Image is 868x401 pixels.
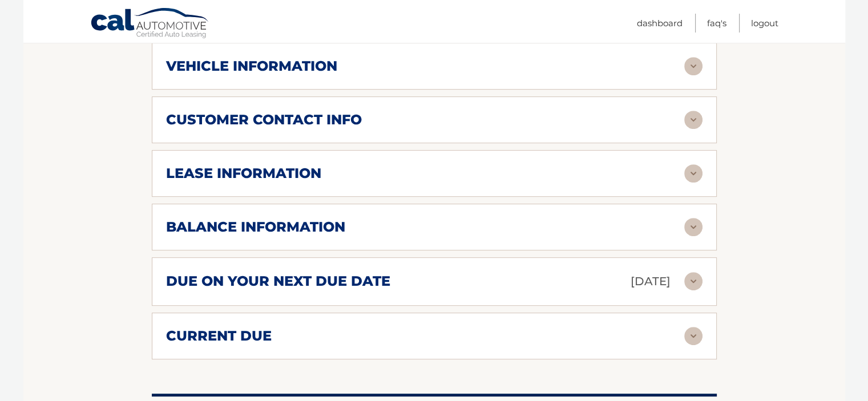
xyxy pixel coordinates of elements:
[166,111,362,128] h2: customer contact info
[631,272,671,291] p: [DATE]
[166,58,337,75] h2: vehicle information
[684,57,703,75] img: accordion-rest.svg
[684,164,703,183] img: accordion-rest.svg
[166,165,321,182] h2: lease information
[166,327,272,345] h2: current due
[684,272,703,290] img: accordion-rest.svg
[166,218,345,236] h2: balance information
[90,7,210,40] a: Cal Automotive
[637,14,683,33] a: Dashboard
[707,14,726,33] a: FAQ's
[684,218,703,236] img: accordion-rest.svg
[166,273,390,290] h2: due on your next due date
[684,327,703,345] img: accordion-rest.svg
[751,14,778,33] a: Logout
[684,111,703,129] img: accordion-rest.svg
